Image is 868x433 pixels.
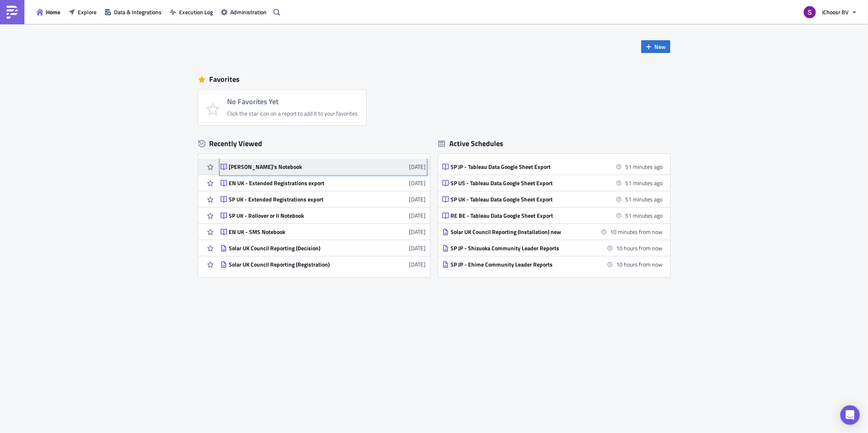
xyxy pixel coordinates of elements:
div: SP JP - Tableau Data Google Sheet Export [451,163,593,171]
a: SP JP - Ehime Community Leader Reports10 hours from now [442,256,663,272]
a: EN UK - Extended Registrations export[DATE] [221,175,426,191]
a: RE BE - Tableau Data Google Sheet Export51 minutes ago [442,208,663,223]
div: Active Schedules [438,139,504,148]
time: 2025-08-12 00:00 [617,260,663,269]
time: 2025-08-11 14:00 [610,227,663,236]
time: 2025-08-12 00:00 [617,244,663,252]
img: PushMetrics [6,6,19,19]
div: SP UK - Extended Registrations export [229,196,372,203]
time: 2025-08-05T12:44:37Z [409,195,426,203]
div: Recently Viewed [198,138,430,150]
button: iChoosr BV [799,3,862,21]
button: Home [33,6,64,18]
div: [PERSON_NAME]'s Notebook [229,163,372,171]
button: New [641,40,670,53]
button: Execution Log [166,6,217,18]
button: Explore [64,6,101,18]
a: EN UK - SMS Notebook[DATE] [221,224,426,240]
span: Explore [78,8,96,16]
a: Solar UK Council Reporting (Decision)[DATE] [221,240,426,256]
span: Administration [230,8,267,16]
a: SP JP - Tableau Data Google Sheet Export51 minutes ago [442,159,663,175]
time: 2025-08-07T12:33:41Z [409,179,426,187]
div: Solar UK Council Reporting (Decision) [229,245,372,252]
time: 2025-08-11 13:00 [625,211,663,220]
div: Favorites [198,73,670,85]
time: 2025-08-05T10:23:02Z [409,211,426,220]
a: [PERSON_NAME]'s Notebook[DATE] [221,159,426,175]
button: Data & Integrations [101,6,166,18]
img: Avatar [803,5,817,19]
span: Data & Integrations [114,8,162,16]
time: 2025-07-14T08:28:17Z [409,260,426,269]
div: RE BE - Tableau Data Google Sheet Export [451,212,593,219]
a: SP UK - Extended Registrations export[DATE] [221,191,426,207]
time: 2025-08-11 13:00 [625,162,663,171]
time: 2025-08-11 13:00 [625,179,663,187]
div: SP UK - Rollover or II Notebook [229,212,372,219]
div: SP JP - Shizuoka Community Leader Reports [451,245,593,252]
div: Click the star icon on a report to add it to your favorites [227,110,358,117]
div: Open Intercom Messenger [840,405,860,425]
button: Administration [217,6,271,18]
h4: No Favorites Yet [227,98,358,106]
span: iChoosr BV [822,8,848,16]
div: SP US - Tableau Data Google Sheet Export [451,179,593,187]
a: Solar UK Council Reporting (Installation) new10 minutes from now [442,224,663,240]
span: Home [46,8,60,16]
a: SP UK - Rollover or II Notebook[DATE] [221,208,426,223]
span: Execution Log [179,8,213,16]
div: Solar UK Council Reporting (Installation) new [451,228,593,236]
div: EN UK - Extended Registrations export [229,179,372,187]
a: SP JP - Shizuoka Community Leader Reports10 hours from now [442,240,663,256]
time: 2025-07-14T08:28:58Z [409,244,426,252]
a: Solar UK Council Reporting (Registration)[DATE] [221,256,426,272]
time: 2025-08-07T16:07:19Z [409,162,426,171]
div: EN UK - SMS Notebook [229,228,372,236]
a: SP US - Tableau Data Google Sheet Export51 minutes ago [442,175,663,191]
time: 2025-07-14T16:14:34Z [409,227,426,236]
div: Solar UK Council Reporting (Registration) [229,261,372,268]
time: 2025-08-11 13:00 [625,195,663,203]
span: New [655,42,666,51]
a: SP UK - Tableau Data Google Sheet Export51 minutes ago [442,191,663,207]
div: SP JP - Ehime Community Leader Reports [451,261,593,268]
div: SP UK - Tableau Data Google Sheet Export [451,196,593,203]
